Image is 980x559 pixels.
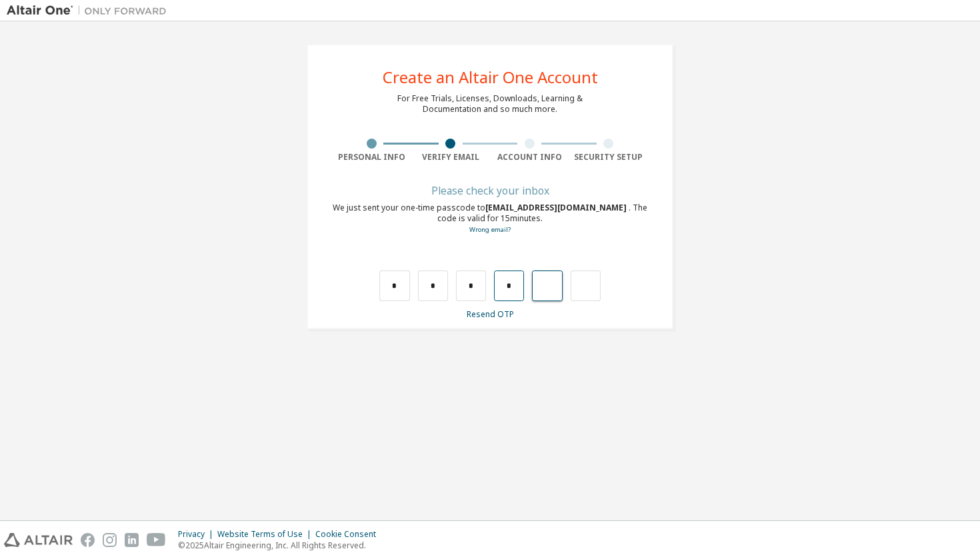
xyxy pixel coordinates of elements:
div: Account Info [490,152,569,163]
img: facebook.svg [81,533,95,547]
div: Verify Email [411,152,491,163]
div: We just sent your one-time passcode to . The code is valid for 15 minutes. [332,203,648,235]
span: [EMAIL_ADDRESS][DOMAIN_NAME] [485,202,629,213]
img: instagram.svg [103,533,117,547]
img: Altair One [7,4,173,17]
div: Security Setup [569,152,649,163]
div: Personal Info [332,152,411,163]
img: linkedin.svg [125,533,139,547]
div: Please check your inbox [332,187,648,195]
a: Go back to the registration form [469,225,511,234]
p: © 2025 Altair Engineering, Inc. All Rights Reserved. [178,540,384,551]
div: Cookie Consent [315,529,384,540]
a: Resend OTP [467,308,514,320]
div: Create an Altair One Account [383,69,598,85]
img: youtube.svg [147,533,166,547]
div: Website Terms of Use [217,529,315,540]
div: For Free Trials, Licenses, Downloads, Learning & Documentation and so much more. [397,93,583,115]
img: altair_logo.svg [4,533,73,547]
div: Privacy [178,529,217,540]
